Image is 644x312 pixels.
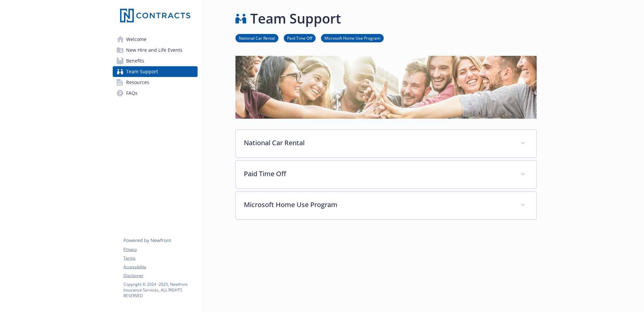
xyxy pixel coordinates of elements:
[113,88,198,99] a: FAQs
[235,56,537,119] img: team support page banner
[123,273,197,279] a: Disclaimer
[244,200,512,210] p: Microsoft Home Use Program
[126,66,158,77] span: Team Support
[113,55,198,66] a: Benefits
[113,66,198,77] a: Team Support
[123,255,197,261] a: Terms
[123,264,197,270] a: Accessibility
[236,161,536,188] div: Paid Time Off
[126,77,149,88] span: Resources
[123,246,197,252] a: Privacy
[236,192,536,219] div: Microsoft Home Use Program
[126,45,182,55] span: New Hire and Life Events
[284,35,316,41] a: Paid Time Off
[126,88,138,99] span: FAQs
[250,8,341,29] h1: Team Support
[113,77,198,88] a: Resources
[113,34,198,45] a: Welcome
[244,169,512,179] p: Paid Time Off
[126,55,144,66] span: Benefits
[126,34,147,45] span: Welcome
[321,35,384,41] a: Microsoft Home Use Program
[113,45,198,55] a: New Hire and Life Events
[235,35,278,41] a: National Car Rental
[244,138,512,148] p: National Car Rental
[123,281,197,299] p: Copyright © 2024 - 2025 , Newfront Insurance Services, ALL RIGHTS RESERVED
[236,130,536,157] div: National Car Rental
